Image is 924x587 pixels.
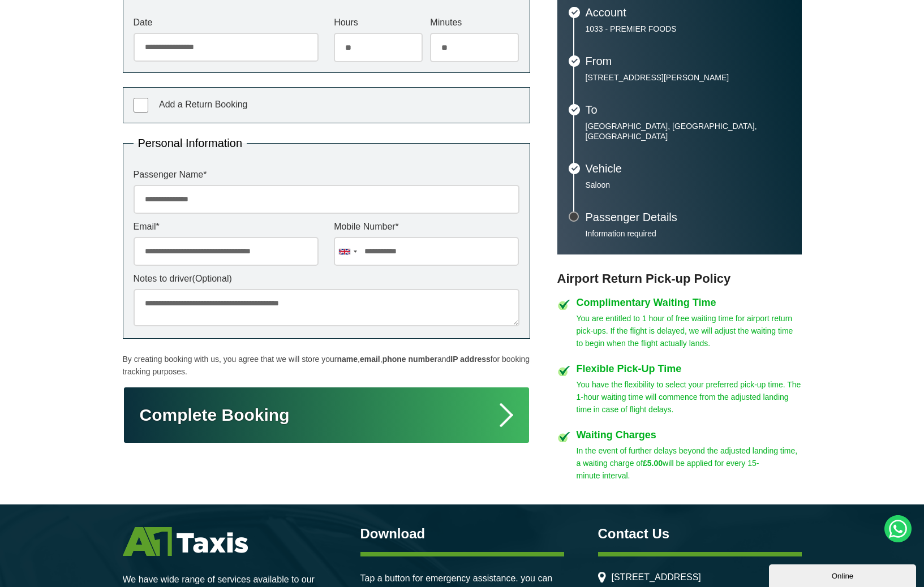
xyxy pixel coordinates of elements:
[360,355,380,364] strong: email
[577,430,802,440] h4: Waiting Charges
[586,212,790,223] h3: Passenger Details
[134,170,519,179] label: Passenger Name
[134,18,319,27] label: Date
[134,137,247,149] legend: Personal Information
[577,312,802,349] p: You are entitled to 1 hour of free waiting time for airport return pick-ups. If the flight is del...
[337,355,358,364] strong: name
[334,18,423,27] label: Hours
[598,527,802,541] h3: Contact Us
[586,228,790,239] p: Information required
[123,527,248,556] img: A1 Taxis St Albans
[450,355,491,364] strong: IP address
[134,222,319,231] label: Email
[577,378,802,416] p: You have the flexibility to select your preferred pick-up time. The 1-hour waiting time will comm...
[586,104,790,115] h3: To
[586,180,790,190] p: Saloon
[586,55,790,67] h3: From
[123,353,530,378] p: By creating booking with us, you agree that we will store your , , and for booking tracking purpo...
[192,274,232,283] span: (Optional)
[360,527,564,541] h3: Download
[586,7,790,18] h3: Account
[557,271,802,286] h3: Airport Return Pick-up Policy
[134,98,148,113] input: Add a Return Booking
[586,163,790,174] h3: Vehicle
[577,364,802,374] h4: Flexible Pick-Up Time
[334,238,360,265] div: United Kingdom: +44
[586,72,790,83] p: [STREET_ADDRESS][PERSON_NAME]
[586,24,790,34] p: 1033 - PREMIER FOODS
[159,100,248,109] span: Add a Return Booking
[123,386,530,444] button: Complete Booking
[134,274,519,283] label: Notes to driver
[577,444,802,482] p: In the event of further delays beyond the adjusted landing time, a waiting charge of will be appl...
[383,355,437,364] strong: phone number
[430,18,519,27] label: Minutes
[577,297,802,308] h4: Complimentary Waiting Time
[586,121,790,141] p: [GEOGRAPHIC_DATA], [GEOGRAPHIC_DATA], [GEOGRAPHIC_DATA]
[598,572,802,582] li: [STREET_ADDRESS]
[643,459,663,468] strong: £5.00
[334,222,519,231] label: Mobile Number
[769,562,918,587] iframe: chat widget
